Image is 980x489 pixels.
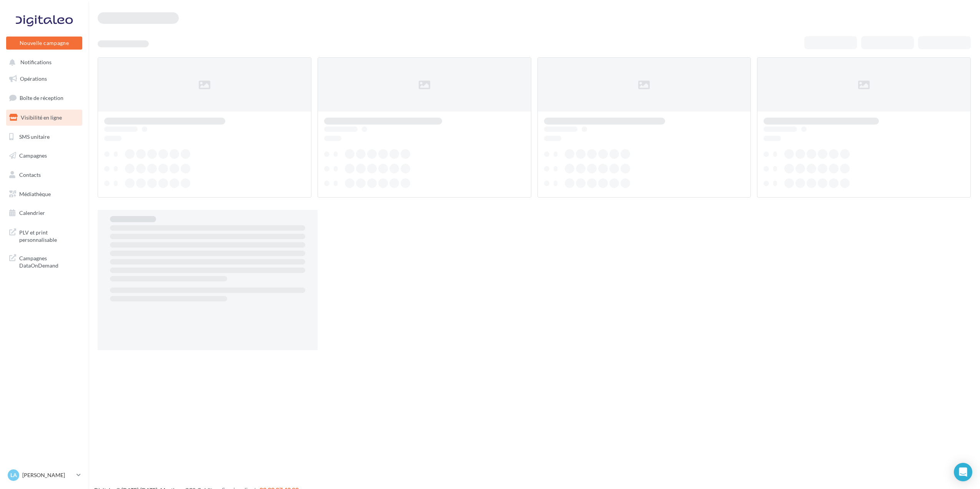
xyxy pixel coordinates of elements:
[5,186,84,202] a: Médiathèque
[20,95,63,101] span: Boîte de réception
[22,471,73,479] p: [PERSON_NAME]
[5,71,84,87] a: Opérations
[19,227,79,244] span: PLV et print personnalisable
[21,114,62,121] span: Visibilité en ligne
[5,224,84,247] a: PLV et print personnalisable
[6,468,82,482] a: La [PERSON_NAME]
[19,191,51,197] span: Médiathèque
[19,210,45,216] span: Calendrier
[5,90,84,106] a: Boîte de réception
[19,133,50,140] span: SMS unitaire
[6,37,82,50] button: Nouvelle campagne
[20,59,52,66] span: Notifications
[5,148,84,164] a: Campagnes
[20,75,47,82] span: Opérations
[5,250,84,273] a: Campagnes DataOnDemand
[19,152,47,159] span: Campagnes
[5,110,84,126] a: Visibilité en ligne
[5,205,84,221] a: Calendrier
[10,471,17,479] span: La
[5,167,84,183] a: Contacts
[5,129,84,145] a: SMS unitaire
[954,463,972,481] div: Open Intercom Messenger
[19,171,41,178] span: Contacts
[19,253,79,269] span: Campagnes DataOnDemand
